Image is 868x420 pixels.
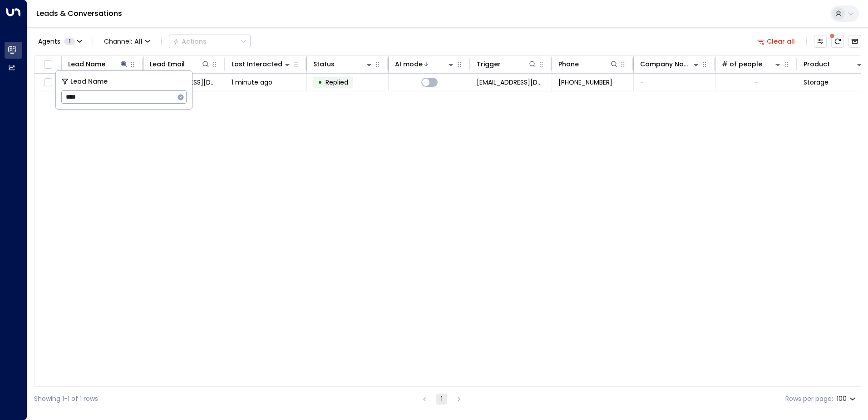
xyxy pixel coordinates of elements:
div: Lead Email [150,59,185,70]
span: Storage [804,78,829,87]
span: Lead Name [70,76,108,87]
div: # of people [722,59,762,70]
button: Archived Leads [848,35,861,48]
div: AI mode [395,59,455,70]
div: Phone [558,59,579,70]
button: Channel:All [100,35,154,48]
div: Trigger [477,59,537,70]
button: Customize [814,35,827,48]
span: leads@space-station.co.uk [477,78,545,87]
div: Product [804,59,830,70]
span: Toggle select row [42,77,54,88]
span: 1 minute ago [232,78,272,87]
div: Button group with a nested menu [169,35,251,48]
span: All [134,38,143,45]
button: Actions [169,35,251,48]
div: Last Interacted [232,59,282,70]
div: Last Interacted [232,59,292,70]
span: 1 [64,38,75,45]
div: Company Name [640,59,691,70]
div: Phone [558,59,619,70]
span: Replied [325,78,348,87]
div: AI mode [395,59,423,70]
div: • [318,75,322,90]
div: Trigger [477,59,501,70]
button: Agents1 [34,35,85,48]
button: page 1 [436,394,447,405]
div: Status [313,59,374,70]
nav: pagination navigation [419,393,465,405]
div: - [755,78,758,87]
div: Lead Name [68,59,128,70]
div: Lead Email [150,59,210,70]
div: Showing 1-1 of 1 rows [34,394,98,404]
span: There are new threads available. Refresh the grid to view the latest updates. [831,35,844,48]
span: Channel: [100,35,154,48]
a: Leads & Conversations [36,8,122,19]
div: 100 [837,392,858,405]
div: Status [313,59,335,70]
div: Product [804,59,864,70]
span: +447518039071 [558,78,612,87]
td: - [634,74,715,91]
span: Toggle select all [42,59,54,70]
label: Rows per page: [785,394,833,404]
div: # of people [722,59,782,70]
div: Actions [173,37,207,45]
span: Agents [38,38,60,45]
button: Clear all [754,35,799,48]
div: Company Name [640,59,700,70]
div: Lead Name [68,59,105,70]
